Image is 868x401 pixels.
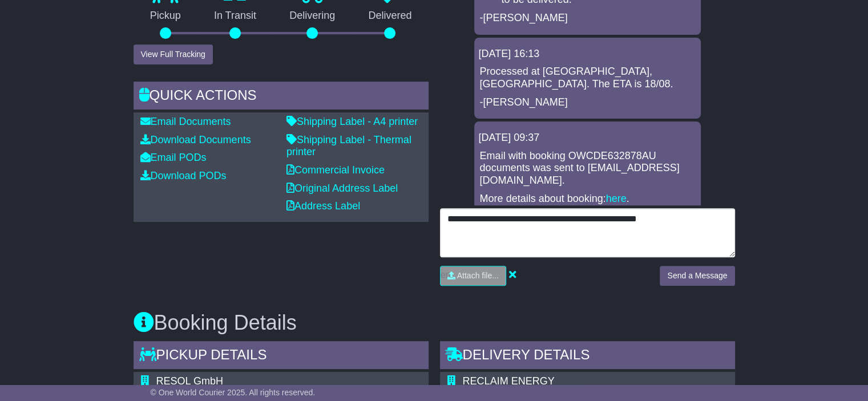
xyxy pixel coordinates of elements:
p: Pickup [134,10,197,22]
p: -[PERSON_NAME] [480,12,695,25]
h3: Booking Details [134,311,735,334]
span: RECLAIM ENERGY [463,375,555,387]
p: Delivering [273,10,352,22]
span: RESOL GmbH [156,375,223,387]
p: Email with booking OWCDE632878AU documents was sent to [EMAIL_ADDRESS][DOMAIN_NAME]. [480,150,695,187]
p: More details about booking: . [480,193,695,205]
p: -[PERSON_NAME] [480,96,695,109]
a: Email PODs [140,152,207,163]
div: [DATE] 16:13 [479,48,696,60]
a: Download Documents [140,134,251,145]
button: Send a Message [660,266,734,286]
p: In Transit [197,10,273,22]
a: Download PODs [140,170,227,181]
a: Email Documents [140,116,231,127]
p: Delivered [352,10,428,22]
a: here [606,193,627,204]
button: View Full Tracking [134,44,213,64]
div: [DATE] 09:37 [479,132,696,144]
a: Shipping Label - A4 printer [286,116,418,127]
a: Commercial Invoice [286,164,385,176]
a: Address Label [286,200,360,212]
p: Processed at [GEOGRAPHIC_DATA], [GEOGRAPHIC_DATA]. The ETA is 18/08. [480,66,695,90]
a: Shipping Label - Thermal printer [286,134,411,158]
div: Quick Actions [134,82,429,112]
div: Delivery Details [440,341,735,372]
div: Pickup Details [134,341,429,372]
a: Original Address Label [286,183,398,194]
span: © One World Courier 2025. All rights reserved. [151,388,316,397]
